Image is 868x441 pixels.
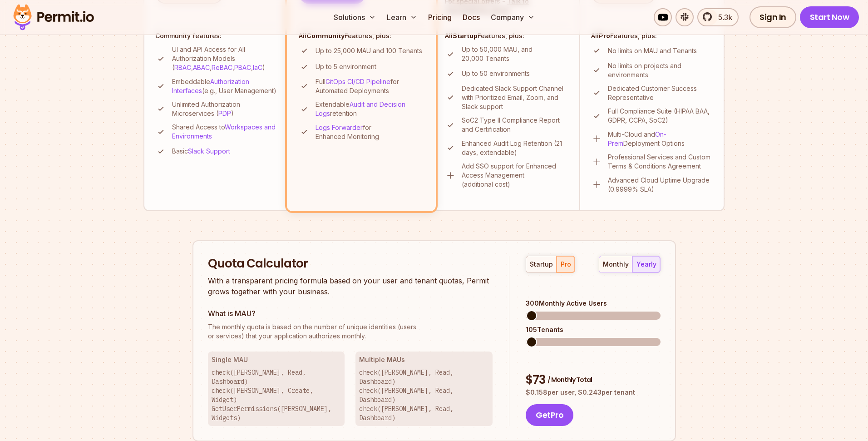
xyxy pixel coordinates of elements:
strong: Community [306,32,345,40]
a: PBAC [234,64,251,71]
p: Dedicated Slack Support Channel with Prioritized Email, Zoom, and Slack support [462,84,568,111]
p: Add SSO support for Enhanced Access Management (additional cost) [462,162,568,189]
p: Up to 50 environments [462,69,530,78]
p: Up to 25,000 MAU and 100 Tenants [316,46,422,55]
a: IaC [253,64,262,71]
p: Full Compliance Suite (HIPAA BAA, GDPR, CCPA, SoC2) [608,107,713,125]
button: Solutions [330,8,380,26]
p: Unlimited Authorization Microservices ( ) [172,100,278,118]
div: startup [530,260,553,269]
div: monthly [603,260,629,269]
p: Dedicated Customer Success Representative [608,84,713,102]
a: Pricing [424,8,455,26]
button: GetPro [526,404,573,426]
p: Full for Automated Deployments [316,77,424,95]
p: Shared Access to [172,123,278,141]
h4: All Features, plus: [591,31,713,40]
a: Slack Support [188,147,230,155]
span: The monthly quota is based on the number of unique identities (users [208,322,493,332]
span: 5.3k [713,12,732,23]
div: 300 Monthly Active Users [526,299,660,308]
p: No limits on projects and environments [608,61,713,79]
p: or services) that your application authorizes monthly. [208,322,493,341]
p: check([PERSON_NAME], Read, Dashboard) check([PERSON_NAME], Create, Widget) GetUserPermissions([PE... [212,368,341,422]
a: PDP [218,109,231,117]
a: On-Prem [608,130,666,147]
p: for Enhanced Monitoring [316,123,424,141]
h3: Multiple MAUs [359,355,489,364]
a: Audit and Decision Logs [316,100,405,117]
p: Embeddable (e.g., User Management) [172,77,278,95]
a: Sign In [750,6,796,28]
h3: Single MAU [212,355,341,364]
p: Basic [172,147,230,156]
h2: Quota Calculator [208,256,493,272]
h4: All Features, plus: [445,31,568,40]
button: Company [487,8,538,26]
a: Docs [459,8,483,26]
p: Up to 5 environment [316,62,376,71]
p: Multi-Cloud and Deployment Options [608,130,713,148]
p: UI and API Access for All Authorization Models ( , , , , ) [172,45,278,72]
p: With a transparent pricing formula based on your user and tenant quotas, Permit grows together wi... [208,275,493,297]
p: Advanced Cloud Uptime Upgrade (0.9999% SLA) [608,176,713,194]
p: check([PERSON_NAME], Read, Dashboard) check([PERSON_NAME], Read, Dashboard) check([PERSON_NAME], ... [359,368,489,422]
p: SoC2 Type II Compliance Report and Certification [462,116,568,134]
a: GitOps CI/CD Pipeline [325,78,390,85]
p: No limits on MAU and Tenants [608,46,697,55]
a: Logs Forwarder [316,124,363,131]
a: RBAC [174,64,191,71]
p: Enhanced Audit Log Retention (21 days, extendable) [462,139,568,157]
a: 5.3k [697,8,739,26]
div: $ 73 [526,372,660,388]
img: Permit logo [9,2,98,33]
p: Extendable retention [316,100,424,118]
p: Up to 50,000 MAU, and 20,000 Tenants [462,45,568,63]
a: Authorization Interfaces [172,78,249,94]
a: ReBAC [212,64,232,71]
p: $ 0.158 per user, $ 0.243 per tenant [526,388,660,397]
div: 105 Tenants [526,325,660,334]
a: Start Now [800,6,859,28]
span: / Monthly Total [547,375,592,384]
p: Professional Services and Custom Terms & Conditions Agreement [608,153,713,171]
strong: Startup [453,32,478,40]
a: ABAC [193,64,210,71]
h4: All Features, plus: [299,31,424,40]
h3: What is MAU? [208,308,493,319]
strong: Pro [599,32,610,40]
h4: Community features: [155,31,278,40]
button: Learn [383,8,421,26]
